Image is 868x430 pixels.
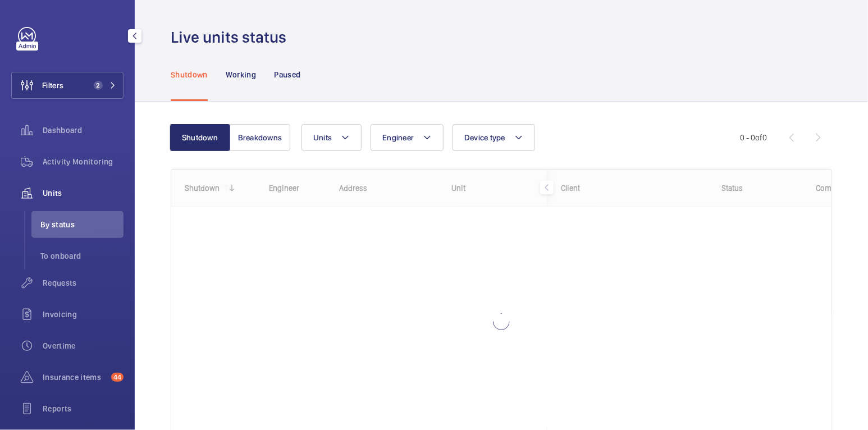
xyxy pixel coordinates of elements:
span: 44 [111,373,124,382]
span: Filters [42,80,63,91]
button: Engineer [371,124,444,151]
span: Units [313,133,332,142]
span: Reports [43,403,124,414]
span: Engineer [382,133,414,142]
span: Requests [43,277,124,289]
p: Paused [274,69,300,80]
button: Device type [453,124,535,151]
button: Shutdown [170,124,230,151]
span: Activity Monitoring [43,156,124,167]
span: of [755,133,762,142]
span: Units [43,187,124,199]
button: Filters2 [11,72,124,99]
p: Shutdown [171,69,208,80]
span: Overtime [43,340,124,351]
span: Device type [464,133,505,142]
span: 0 - 0 0 [740,134,767,141]
button: Breakdowns [230,124,290,151]
span: Dashboard [43,125,124,136]
span: Invoicing [43,309,124,320]
span: Insurance items [43,372,107,383]
span: 2 [94,81,103,90]
span: By status [40,219,124,230]
span: To onboard [40,250,124,262]
p: Working [226,69,256,80]
button: Units [301,124,362,151]
h1: Live units status [171,27,293,48]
